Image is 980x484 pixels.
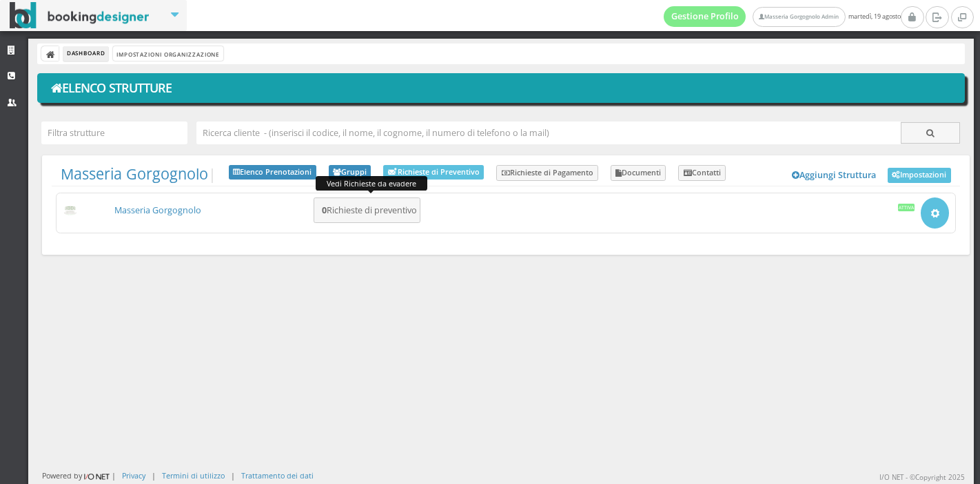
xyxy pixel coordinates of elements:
[753,7,845,27] a: Masseria Gorgognolo Admin
[785,165,884,186] a: Aggiungi Struttura
[231,470,235,481] div: |
[314,197,420,223] button: 0Richieste di preventivo
[322,204,327,216] b: 0
[664,6,746,27] a: Gestione Profilo
[611,165,666,182] a: Documenti
[888,168,951,183] a: Impostazioni
[664,6,901,27] span: martedì, 19 agosto
[42,470,116,482] div: Powered by |
[162,470,225,481] a: Termini di utilizzo
[113,46,223,61] a: Impostazioni Organizzazione
[114,204,201,216] a: Masseria Gorgognolo
[152,470,156,481] div: |
[63,206,79,215] img: 0603869b585f11eeb13b0a069e529790_max100.png
[196,122,901,144] input: Ricerca cliente - (inserisci il codice, il nome, il cognome, il numero di telefono o la mail)
[82,471,112,482] img: ionet_small_logo.png
[63,46,108,61] li: Dashboard
[496,165,598,182] a: Richieste di Pagamento
[678,165,726,182] a: Contatti
[10,2,150,29] img: BookingDesigner.com
[61,164,208,184] a: Masseria Gorgognolo
[316,176,427,190] div: Vedi Richieste da evadere
[229,165,316,180] a: Elenco Prenotazioni
[318,205,417,215] h5: Richieste di preventivo
[47,77,956,100] h1: Elenco Strutture
[41,122,187,144] input: Filtra strutture
[241,470,314,481] a: Trattamento dei dati
[61,165,216,183] span: |
[329,165,371,180] a: Gruppi
[122,470,145,481] a: Privacy
[898,204,915,211] div: Attiva
[383,165,484,180] a: Richieste di Preventivo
